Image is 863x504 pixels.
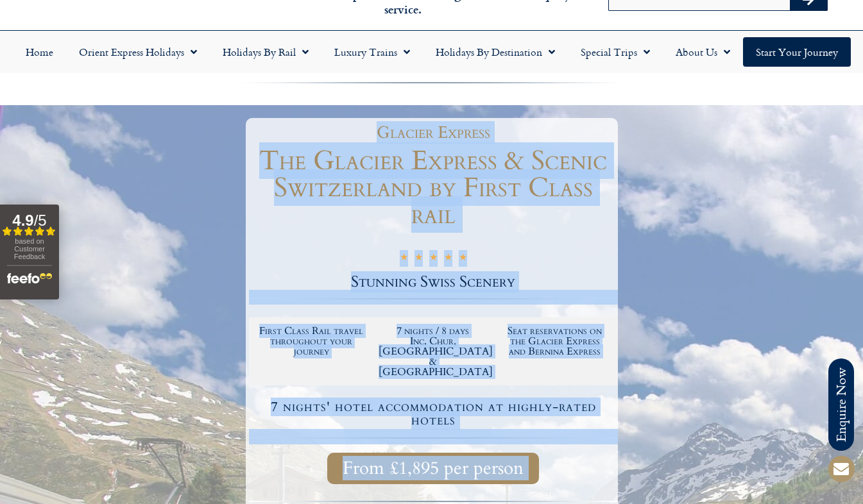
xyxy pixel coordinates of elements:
i: ★ [429,251,438,266]
a: Special Trips [568,37,663,67]
i: ★ [444,251,452,266]
h2: Seat reservations on the Glacier Express and Bernina Express [500,326,610,357]
a: Orient Express Holidays [66,37,210,67]
h1: Glacier Express [255,124,611,141]
a: Holidays by Destination [423,37,568,67]
i: ★ [459,251,467,266]
h2: 7 nights / 8 days Inc. Chur, [GEOGRAPHIC_DATA] & [GEOGRAPHIC_DATA] [379,326,488,377]
h1: The Glacier Express & Scenic Switzerland by First Class rail [249,147,618,228]
a: Home [13,37,66,67]
span: From £1,895 per person [343,460,524,476]
a: About Us [663,37,743,67]
i: ★ [414,251,423,266]
i: ★ [400,251,408,266]
a: Start your Journey [743,37,851,67]
div: 5/5 [400,249,467,266]
a: From £1,895 per person [327,453,539,484]
a: Holidays by Rail [210,37,321,67]
h2: First Class Rail travel throughout your journey [257,326,366,357]
h4: 7 nights' hotel accommodation at highly-rated hotels [251,400,616,427]
a: Luxury Trains [321,37,423,67]
h2: Stunning Swiss Scenery [249,274,618,290]
nav: Menu [6,37,857,67]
